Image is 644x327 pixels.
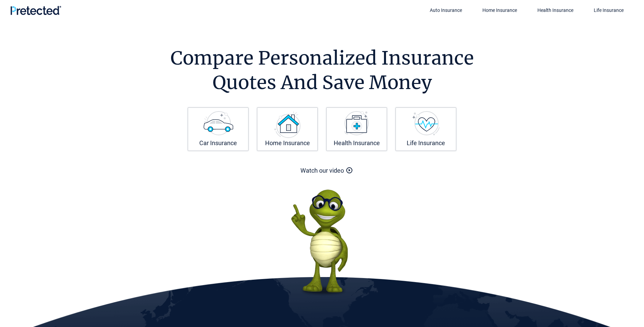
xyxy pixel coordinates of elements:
img: Car Insurance [203,111,233,135]
img: Health Insurance [345,111,369,135]
a: Home Insurance [257,107,318,151]
img: Home Insurance [274,111,300,138]
a: Car Insurance [188,107,249,151]
h1: Compare Personalized Insurance Quotes And Save Money [134,46,511,95]
img: Pretected Logo [10,6,61,15]
a: Health Insurance [326,107,387,151]
img: Life Insurance [412,111,440,135]
a: Life Insurance [395,107,456,151]
img: Perry the Turtle From Pretected [286,188,358,297]
a: Watch our video [300,167,344,174]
